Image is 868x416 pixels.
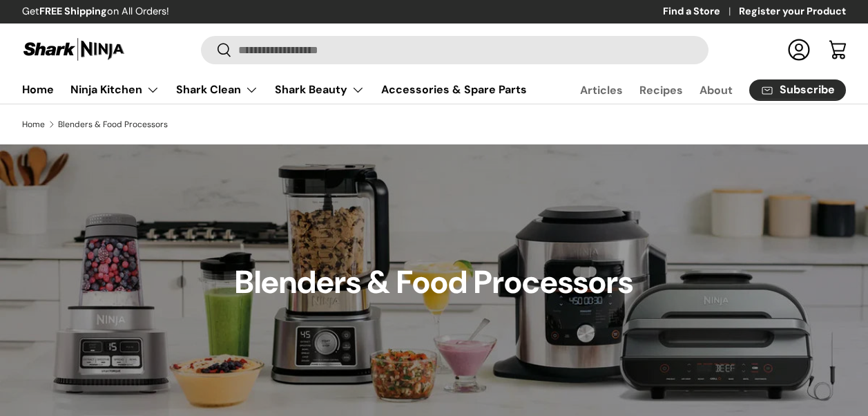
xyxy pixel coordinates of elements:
[381,76,527,103] a: Accessories & Spare Parts
[176,76,258,104] a: Shark Clean
[700,77,733,104] a: About
[780,84,835,95] span: Subscribe
[70,76,160,104] a: Ninja Kitchen
[639,77,683,104] a: Recipes
[22,76,527,104] nav: Primary
[547,76,846,104] nav: Secondary
[275,76,365,104] a: Shark Beauty
[663,4,739,19] a: Find a Store
[580,77,623,104] a: Articles
[58,120,168,129] a: Blenders & Food Processors
[235,263,633,302] h1: Blenders & Food Processors
[749,79,846,101] a: Subscribe
[22,36,126,63] img: Shark Ninja Philippines
[22,76,54,103] a: Home
[267,76,373,104] summary: Shark Beauty
[39,5,107,17] strong: FREE Shipping
[168,76,267,104] summary: Shark Clean
[739,4,846,19] a: Register your Product
[62,76,168,104] summary: Ninja Kitchen
[22,120,45,129] a: Home
[22,4,169,19] p: Get on All Orders!
[22,118,846,131] nav: Breadcrumbs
